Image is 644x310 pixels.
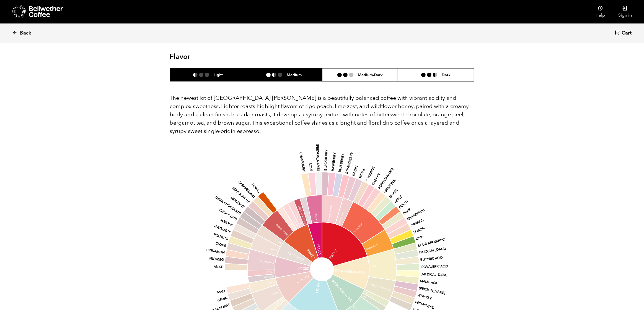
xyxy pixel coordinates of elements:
a: Cart [614,30,633,37]
span: Back [20,30,31,36]
h6: Medium-Dark [358,72,383,77]
h6: Medium [287,72,302,77]
h6: Dark [442,72,451,77]
span: Cart [622,30,632,36]
h6: Light [214,72,223,77]
h2: Flavor [170,52,271,61]
p: The newest lot of [GEOGRAPHIC_DATA] [PERSON_NAME] is a beautifully balanced coffee with vibrant a... [170,94,474,135]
